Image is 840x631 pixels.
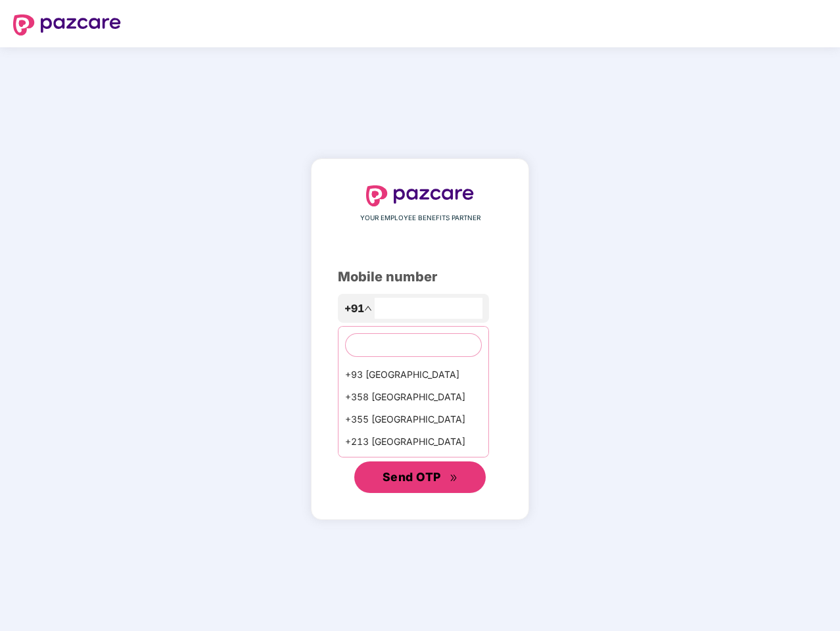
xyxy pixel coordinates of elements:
button: Send OTPdouble-right [354,461,486,493]
img: logo [366,185,474,206]
img: logo [13,14,121,35]
div: +213 [GEOGRAPHIC_DATA] [338,431,488,453]
span: double-right [450,474,458,482]
span: YOUR EMPLOYEE BENEFITS PARTNER [360,213,480,223]
span: +91 [344,300,364,317]
div: +93 [GEOGRAPHIC_DATA] [338,363,488,386]
div: +358 [GEOGRAPHIC_DATA] [338,386,488,408]
span: up [364,304,372,312]
div: +1684 AmericanSamoa [338,453,488,475]
div: +355 [GEOGRAPHIC_DATA] [338,408,488,431]
div: Mobile number [338,267,502,287]
span: Send OTP [383,470,441,484]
